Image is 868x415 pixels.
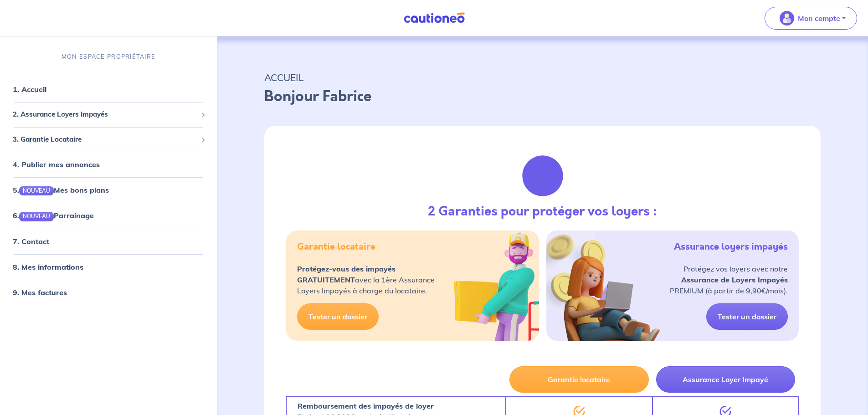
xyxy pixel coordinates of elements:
[4,181,213,199] div: 5.NOUVEAUMes bons plans
[518,151,567,200] img: justif-loupe
[13,85,46,94] a: 1. Accueil
[264,69,821,86] p: ACCUEIL
[13,237,49,246] a: 7. Contact
[706,303,788,330] a: Tester un dossier
[656,366,795,393] button: Assurance Loyer Impayé
[4,258,213,276] div: 8. Mes informations
[13,109,197,120] span: 2. Assurance Loyers Impayés
[13,134,197,145] span: 3. Garantie Locataire
[13,160,100,169] a: 4. Publier mes annonces
[4,232,213,251] div: 7. Contact
[297,241,375,252] h5: Garantie locataire
[298,401,434,410] strong: Remboursement des impayés de loyer
[4,80,213,98] div: 1. Accueil
[798,13,840,24] p: Mon compte
[670,263,788,296] p: Protégez vos loyers avec notre PREMIUM (à partir de 9,90€/mois).
[400,12,468,24] img: Cautioneo
[297,303,379,330] a: Tester un dossier
[428,204,657,220] h3: 2 Garanties pour protéger vos loyers :
[13,288,67,297] a: 9. Mes factures
[297,264,395,284] strong: Protégez-vous des impayés GRATUITEMENT
[674,241,788,252] h5: Assurance loyers impayés
[13,262,83,272] a: 8. Mes informations
[4,131,213,149] div: 3. Garantie Locataire
[681,275,788,284] strong: Assurance de Loyers Impayés
[4,283,213,302] div: 9. Mes factures
[13,211,94,220] a: 6.NOUVEAUParrainage
[297,263,435,296] p: avec la 1ère Assurance Loyers Impayés à charge du locataire.
[509,366,648,393] button: Garantie locataire
[4,106,213,123] div: 2. Assurance Loyers Impayés
[4,155,213,174] div: 4. Publier mes annonces
[780,11,794,26] img: illu_account_valid_menu.svg
[13,185,109,195] a: 5.NOUVEAUMes bons plans
[62,52,155,61] p: MON ESPACE PROPRIÉTAIRE
[4,206,213,225] div: 6.NOUVEAUParrainage
[264,86,821,108] p: Bonjour Fabrice
[765,7,857,30] button: illu_account_valid_menu.svgMon compte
